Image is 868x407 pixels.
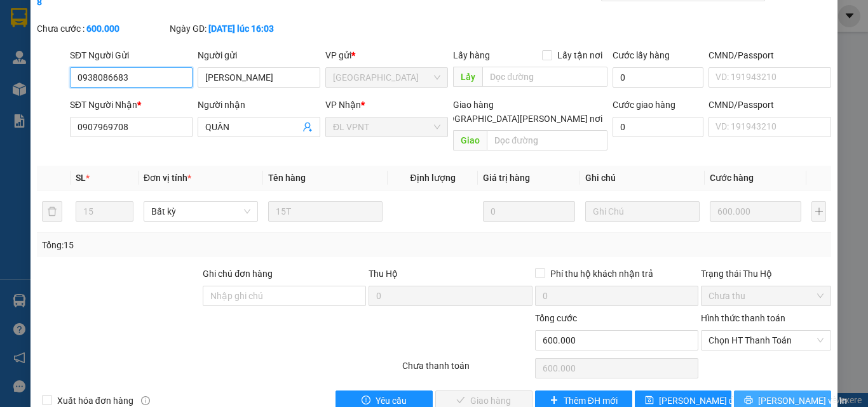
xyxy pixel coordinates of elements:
span: Cước hàng [710,173,754,183]
span: save [645,396,654,406]
div: CMND/Passport [709,98,831,112]
span: Giao hàng [453,100,494,110]
input: Cước lấy hàng [613,67,703,88]
span: Giá trị hàng [483,173,530,183]
label: Cước giao hàng [613,100,675,110]
input: 0 [710,201,801,222]
span: user-add [302,122,313,132]
span: Bất kỳ [151,202,250,221]
span: info-circle [141,396,150,405]
div: Chưa cước : [37,22,167,36]
div: Người gửi [198,48,320,62]
span: Lấy [453,67,482,87]
span: Lấy tận nơi [552,48,607,62]
span: Chưa thu [709,286,824,305]
input: Dọc đường [487,130,607,150]
span: Giao [453,130,487,150]
span: Đơn vị tính [144,173,191,183]
div: CMND/Passport [709,48,831,62]
button: plus [811,201,826,222]
label: Hình thức thanh toán [701,313,785,323]
div: Trạng thái Thu Hộ [701,267,831,281]
input: 0 [483,201,574,222]
input: Dọc đường [482,67,607,87]
span: Phí thu hộ khách nhận trả [545,267,658,281]
span: Thu Hộ [369,269,398,279]
span: Tổng cước [535,313,577,323]
span: Chọn HT Thanh Toán [709,331,824,350]
span: printer [744,396,753,406]
span: Lấy hàng [453,50,490,60]
span: ĐL Quận 5 [333,68,440,87]
span: Định lượng [410,173,455,183]
th: Ghi chú [580,166,705,190]
span: ĐL VPNT [333,117,440,137]
input: Ghi chú đơn hàng [203,286,366,306]
div: SĐT Người Gửi [70,48,193,62]
div: Người nhận [198,98,320,112]
span: close-circle [817,337,824,344]
div: Tổng: 15 [42,238,336,252]
label: Ghi chú đơn hàng [203,269,273,279]
input: Cước giao hàng [613,117,703,137]
span: SL [76,173,86,183]
div: VP gửi [325,48,448,62]
input: VD: Bàn, Ghế [268,201,383,222]
span: exclamation-circle [362,396,370,406]
button: delete [42,201,62,222]
div: Ngày GD: [170,22,300,36]
b: 600.000 [86,23,119,34]
span: VP Nhận [325,100,361,110]
span: Tên hàng [268,173,306,183]
label: Cước lấy hàng [613,50,670,60]
div: SĐT Người Nhận [70,98,193,112]
b: [DATE] lúc 16:03 [208,23,274,34]
span: [GEOGRAPHIC_DATA][PERSON_NAME] nơi [429,112,607,126]
span: plus [550,396,559,406]
div: Chưa thanh toán [401,359,534,381]
input: Ghi Chú [585,201,700,222]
